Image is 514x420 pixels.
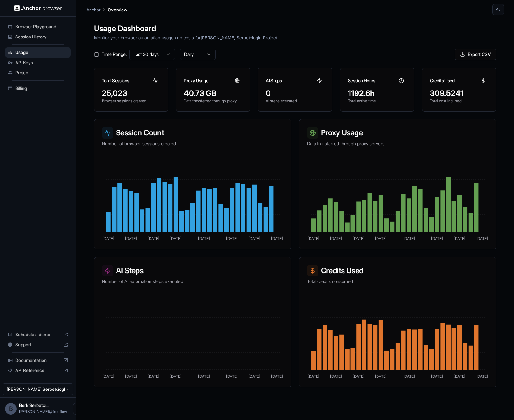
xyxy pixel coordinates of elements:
p: Total active time [348,98,406,104]
span: Usage [15,49,68,56]
span: berk@freeflow.dev [19,409,70,414]
button: Open menu [73,403,84,415]
tspan: [DATE] [271,236,283,241]
div: Session History [5,32,71,42]
tspan: [DATE] [453,236,465,241]
p: Overview [108,6,127,13]
tspan: [DATE] [453,374,465,379]
div: Support [5,340,71,350]
nav: breadcrumb [86,6,127,13]
div: API Keys [5,58,71,68]
div: Browser Playground [5,22,71,32]
h3: Proxy Usage [307,127,489,139]
tspan: [DATE] [148,374,159,379]
div: Project [5,68,71,78]
img: Anchor Logo [14,5,62,11]
tspan: [DATE] [198,374,210,379]
tspan: [DATE] [403,374,415,379]
tspan: [DATE] [148,236,159,241]
p: Number of AI automation steps executed [102,278,284,285]
tspan: [DATE] [403,236,415,241]
span: Session History [15,34,68,40]
tspan: [DATE] [330,236,342,241]
span: Billing [15,85,68,91]
p: Browser sessions created [102,98,160,104]
div: Schedule a demo [5,329,71,340]
p: Data transferred through proxy servers [307,140,489,147]
tspan: [DATE] [226,374,238,379]
tspan: [DATE] [103,236,114,241]
tspan: [DATE] [352,374,364,379]
tspan: [DATE] [476,374,488,379]
div: Usage [5,47,71,58]
tspan: [DATE] [249,236,260,241]
tspan: [DATE] [198,236,210,241]
tspan: [DATE] [103,374,114,379]
tspan: [DATE] [431,374,443,379]
p: Number of browser sessions created [102,140,284,147]
span: Browser Playground [15,24,68,30]
h3: Proxy Usage [184,78,208,84]
div: 309.5241 [430,88,488,98]
span: Documentation [15,357,61,363]
tspan: [DATE] [170,236,182,241]
tspan: [DATE] [170,374,182,379]
h3: Session Hours [348,78,375,84]
div: 40.73 GB [184,88,242,98]
span: API Reference [15,367,61,374]
p: Monitor your browser automation usage and costs for [PERSON_NAME] Serbetcioglu Project [94,34,496,41]
div: API Reference [5,365,71,376]
p: AI steps executed [266,98,324,104]
h3: Credits Used [307,265,489,276]
tspan: [DATE] [249,374,260,379]
h3: Credits Used [430,78,455,84]
p: Total cost incurred [430,98,488,104]
div: 25,023 [102,88,160,98]
p: Anchor [86,6,101,13]
tspan: [DATE] [352,236,364,241]
tspan: [DATE] [125,236,137,241]
h3: AI Steps [102,265,284,276]
tspan: [DATE] [308,374,319,379]
div: Documentation [5,355,71,365]
span: API Keys [15,59,68,66]
span: Support [15,342,61,348]
tspan: [DATE] [308,236,319,241]
div: 0 [266,88,324,98]
tspan: [DATE] [375,236,387,241]
tspan: [DATE] [125,374,137,379]
span: Project [15,70,68,76]
div: Billing [5,83,71,93]
span: Time Range: [102,51,127,58]
h3: Total Sessions [102,78,129,84]
tspan: [DATE] [330,374,342,379]
tspan: [DATE] [226,236,238,241]
h1: Usage Dashboard [94,23,496,34]
tspan: [DATE] [271,374,283,379]
div: 1192.6h [348,88,406,98]
tspan: [DATE] [431,236,443,241]
span: Berk Serbetcioglu [19,403,49,408]
h3: AI Steps [266,78,282,84]
span: Schedule a demo [15,331,61,338]
div: B [5,403,17,415]
button: Export CSV [455,49,496,60]
h3: Session Count [102,127,284,139]
p: Data transferred through proxy [184,98,242,104]
tspan: [DATE] [476,236,488,241]
p: Total credits consumed [307,278,489,285]
tspan: [DATE] [375,374,387,379]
